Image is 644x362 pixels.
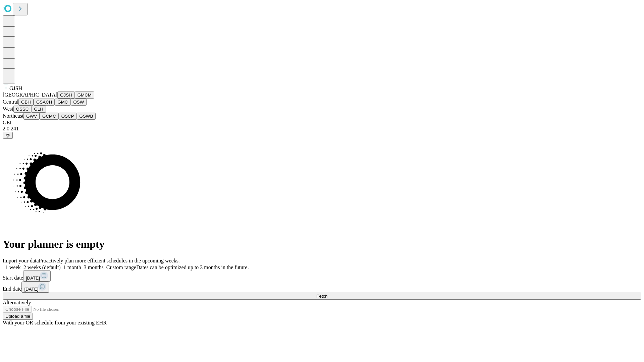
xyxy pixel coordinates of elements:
[3,293,641,300] button: Fetch
[3,120,641,126] div: GEI
[9,85,22,91] span: GJSH
[39,258,180,263] span: Proactively plan more efficient schedules in the upcoming weeks.
[3,92,57,98] span: [GEOGRAPHIC_DATA]
[59,113,77,120] button: OSCP
[3,313,33,320] button: Upload a file
[75,92,94,99] button: GMCM
[316,294,327,299] span: Fetch
[5,264,21,270] span: 1 week
[63,264,81,270] span: 1 month
[31,106,46,113] button: GLH
[34,99,55,106] button: GSACH
[26,276,40,281] span: [DATE]
[3,300,31,305] span: Alternatively
[3,132,13,139] button: @
[3,270,641,282] div: Start date
[3,258,39,263] span: Import your data
[3,99,18,105] span: Central
[136,264,249,270] span: Dates can be optimized up to 3 months in the future.
[3,113,23,119] span: Northeast
[21,282,49,293] button: [DATE]
[3,106,13,112] span: West
[55,99,70,106] button: GMC
[77,113,96,120] button: GSWB
[57,92,75,99] button: GJSH
[3,238,641,250] h1: Your planner is empty
[23,264,61,270] span: 2 weeks (default)
[106,264,136,270] span: Custom range
[5,133,10,138] span: @
[40,113,59,120] button: GCMC
[3,282,641,293] div: End date
[3,126,641,132] div: 2.0.241
[3,320,107,325] span: With your OR schedule from your existing EHR
[24,287,38,292] span: [DATE]
[13,106,32,113] button: OSSC
[71,99,87,106] button: OSW
[84,264,104,270] span: 3 months
[23,113,40,120] button: GWV
[23,270,51,282] button: [DATE]
[18,99,34,106] button: GBH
